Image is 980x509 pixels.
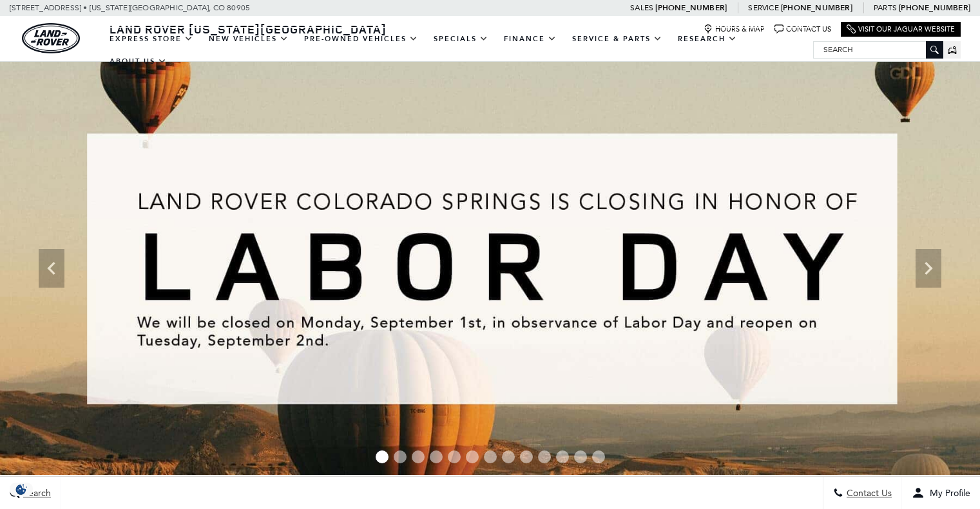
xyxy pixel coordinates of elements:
a: About Us [102,50,175,73]
a: Finance [496,28,564,50]
a: New Vehicles [201,28,296,50]
input: Search [814,42,943,57]
a: land-rover [22,23,80,53]
a: Pre-Owned Vehicles [296,28,426,50]
span: Go to slide 8 [502,450,515,463]
span: Go to slide 1 [376,450,389,463]
a: Service & Parts [564,28,670,50]
a: Hours & Map [704,24,765,34]
a: Contact Us [774,24,831,34]
a: [STREET_ADDRESS] • [US_STATE][GEOGRAPHIC_DATA], CO 80905 [10,3,250,12]
div: Previous [39,249,64,288]
a: Research [670,28,745,50]
a: Visit Our Jaguar Website [847,24,955,34]
span: Go to slide 12 [574,450,587,463]
span: Go to slide 2 [394,450,407,463]
span: Parts [874,3,897,12]
a: [PHONE_NUMBER] [781,3,852,13]
a: Specials [426,28,496,50]
span: My Profile [925,488,970,499]
span: Go to slide 3 [412,450,425,463]
span: Go to slide 6 [466,450,479,463]
span: Go to slide 7 [484,450,497,463]
a: Land Rover [US_STATE][GEOGRAPHIC_DATA] [102,21,394,37]
span: Go to slide 10 [538,450,551,463]
span: Go to slide 5 [448,450,461,463]
span: Sales [630,3,653,12]
span: Go to slide 13 [592,450,605,463]
div: Next [916,249,941,288]
nav: Main Navigation [102,28,813,73]
img: Opt-Out Icon [6,483,36,496]
span: Go to slide 9 [520,450,533,463]
span: Service [748,3,778,12]
img: Land Rover [22,23,80,53]
a: EXPRESS STORE [102,28,201,50]
span: Contact Us [843,488,892,499]
button: Open user profile menu [902,477,980,509]
span: Go to slide 11 [556,450,569,463]
span: Go to slide 4 [430,450,443,463]
a: [PHONE_NUMBER] [655,3,727,13]
a: [PHONE_NUMBER] [899,3,970,13]
span: Land Rover [US_STATE][GEOGRAPHIC_DATA] [110,21,387,37]
section: Click to Open Cookie Consent Modal [6,483,36,496]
